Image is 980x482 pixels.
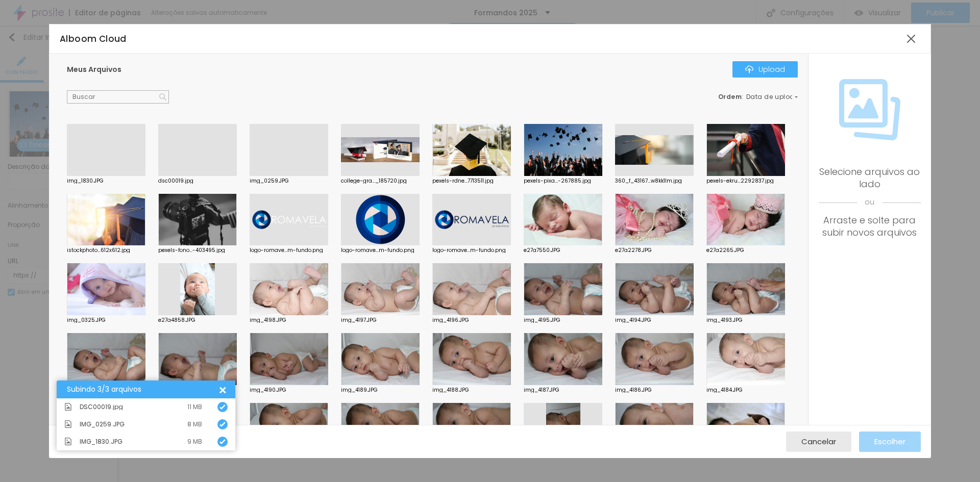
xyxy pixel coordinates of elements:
div: : [718,94,798,100]
div: img_0325.JPG [67,318,145,323]
span: Meus Arquivos [67,64,121,74]
div: e27a4858.JPG [158,318,237,323]
span: DSC00019.jpg [80,404,123,410]
span: ou [819,190,921,214]
div: img_4190.JPG [250,388,328,393]
div: e27a2278.JPG [615,248,694,253]
div: 9 MB [187,439,202,445]
img: Icone [159,93,166,100]
button: Cancelar [786,432,851,452]
div: img_4186.JPG [615,388,694,393]
div: img_4194.JPG [615,318,694,323]
div: logo-romave...m-fundo.png [341,248,420,253]
span: Alboom Cloud [60,33,127,45]
img: Icone [64,420,72,428]
img: Icone [839,79,900,140]
div: img_4198.JPG [250,318,328,323]
div: logo-romave...m-fundo.png [432,248,511,253]
div: pexels-fono...-403495.jpg [158,248,237,253]
div: Subindo 3/3 arquivos [67,386,217,393]
img: Icone [745,65,753,73]
div: img_4188.JPG [432,388,511,393]
div: dsc00019.jpg [158,179,237,184]
div: logo-romave...m-fundo.png [250,248,328,253]
div: college-gra..._185720.jpg [341,179,420,184]
span: IMG_0259.JPG [80,421,125,427]
div: img_4197.JPG [341,318,420,323]
div: img_4187.JPG [524,388,602,393]
span: Ordem [718,92,742,101]
img: Icone [219,404,226,410]
span: Data de upload [746,94,799,100]
input: Buscar [67,90,169,104]
div: img_4196.JPG [432,318,511,323]
div: 360_f_43167...w8kk1lm.jpg [615,179,694,184]
span: Cancelar [801,437,836,446]
div: Upload [745,65,785,73]
div: e27a7550.JPG [524,248,602,253]
img: Icone [64,403,72,411]
div: img_4189.JPG [341,388,420,393]
div: pexels-pixa...-267885.jpg [524,179,602,184]
div: 11 MB [187,404,202,410]
img: Icone [64,438,72,445]
div: istockphoto...612x612.jpg [67,248,145,253]
div: img_4195.JPG [524,318,602,323]
div: img_4193.JPG [706,318,785,323]
div: img_4184.JPG [706,388,785,393]
div: img_1830.JPG [67,179,145,184]
img: Icone [219,439,226,445]
span: Escolher [874,437,905,446]
div: 8 MB [187,421,202,427]
div: img_0259.JPG [250,179,328,184]
button: Escolher [859,432,921,452]
img: Icone [219,421,226,427]
div: pexels-ekru...2292837.jpg [706,179,785,184]
span: IMG_1830.JPG [80,439,122,445]
button: IconeUpload [732,61,798,78]
div: Selecione arquivos ao lado Arraste e solte para subir novos arquivos [819,166,921,239]
div: e27a2265.JPG [706,248,785,253]
div: pexels-rdne...7713511.jpg [432,179,511,184]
